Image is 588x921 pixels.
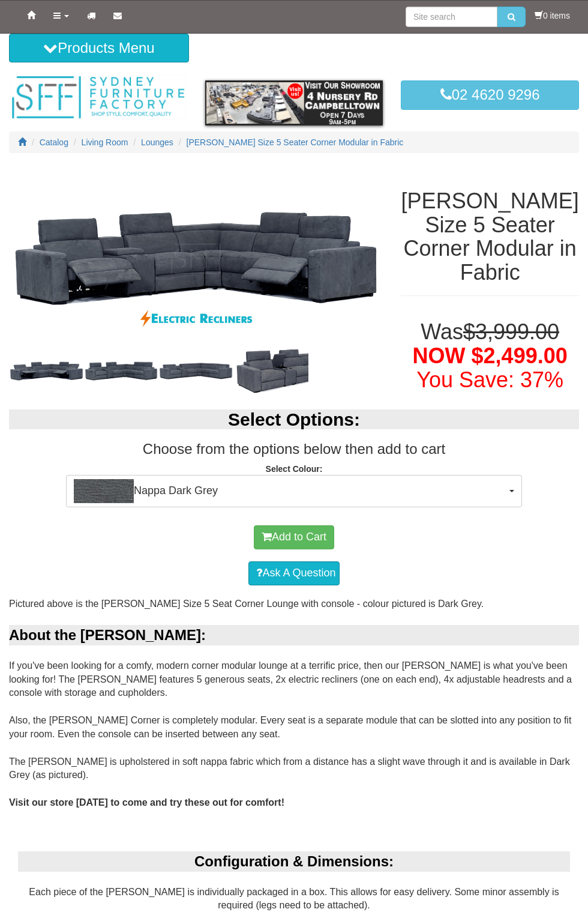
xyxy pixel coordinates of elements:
a: Catalog [40,137,68,147]
button: Products Menu [9,34,189,62]
b: Visit our store [DATE] to come and try these out for comfort! [9,797,284,808]
h1: Was [401,320,579,391]
strong: Select Colour: [266,464,323,474]
input: Site search [406,7,497,27]
font: You Save: 37% [416,367,563,392]
b: Select Options: [228,409,360,429]
h3: Choose from the options below then add to cart [9,441,579,457]
a: 02 4620 9296 [401,80,579,109]
button: Nappa Dark GreyNappa Dark Grey [66,475,522,507]
del: $3,999.00 [463,319,559,344]
img: showroom.gif [205,80,383,125]
img: Nappa Dark Grey [74,479,134,503]
div: Configuration & Dimensions: [18,851,570,872]
img: Sydney Furniture Factory [9,74,187,121]
a: [PERSON_NAME] Size 5 Seater Corner Modular in Fabric [187,137,404,147]
a: Lounges [141,137,173,147]
span: NOW $2,499.00 [413,343,568,368]
a: Living Room [82,137,128,147]
a: Ask A Question [248,561,339,585]
button: Add to Cart [254,525,334,549]
div: About the [PERSON_NAME]: [9,625,579,645]
span: Nappa Dark Grey [74,479,506,503]
h1: [PERSON_NAME] Size 5 Seater Corner Modular in Fabric [401,189,579,284]
li: 0 items [535,10,570,22]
